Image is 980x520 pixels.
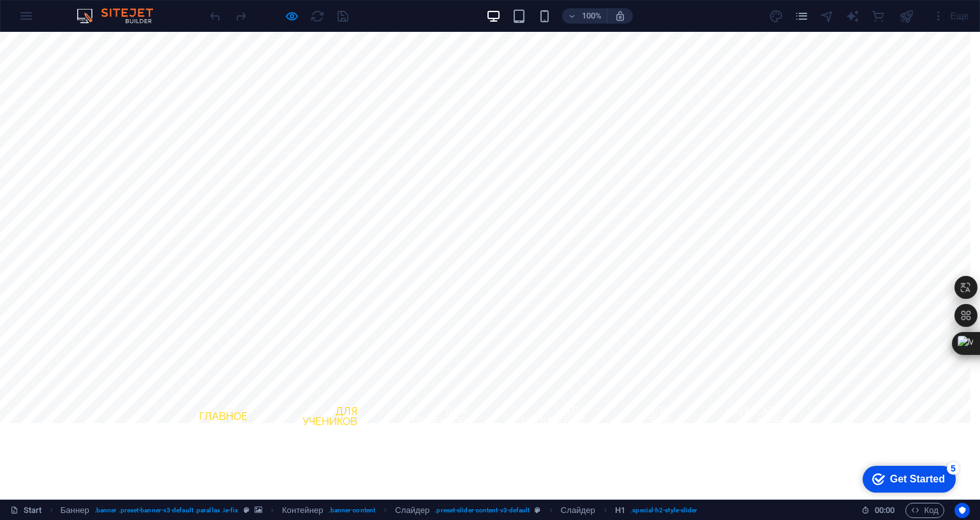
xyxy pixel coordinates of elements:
nav: breadcrumb [61,503,698,518]
a: Щелкните для отмены выбора. Дважды щелкните, чтобы открыть Страницы [10,503,42,518]
i: При изменении размера уровень масштабирования подстраивается автоматически в соответствии с выбра... [614,10,626,22]
a: для себя [616,365,679,405]
h6: Время сеанса [861,503,895,518]
span: : [884,505,886,515]
button: Usercentrics [954,503,970,518]
i: Этот элемент является настраиваемым пресетом [535,507,540,514]
a: Главное [189,370,258,400]
div: Get Started 5 items remaining, 0% complete [10,6,103,33]
span: . banner .preset-banner-v3-default .parallax .ie-fix [94,503,239,518]
span: Код [911,503,939,518]
span: 00 00 [875,503,895,518]
button: Код [905,503,944,518]
button: 100% [562,8,607,24]
span: . preset-slider-content-v3-default [434,503,530,518]
a: для проектов [388,365,477,405]
h6: 100% [581,8,602,24]
i: Этот элемент включает фон [255,507,262,514]
a: Для учеников [278,365,367,405]
i: Этот элемент является настраиваемым пресетом [244,507,249,514]
img: Editor Logo [73,8,169,24]
span: . special-h2-style-slider [630,503,697,518]
a: для родителей [498,365,595,405]
div: Get Started [38,14,93,25]
span: Щелкните, чтобы выбрать. Дважды щелкните, чтобы изменить [395,503,429,518]
span: Щелкните, чтобы выбрать. Дважды щелкните, чтобы изменить [282,503,323,518]
div: 5 [94,3,107,15]
button: pages [794,8,810,24]
span: Щелкните, чтобы выбрать. Дважды щелкните, чтобы изменить [61,503,89,518]
a: написать мне [700,365,791,405]
i: Страницы (Ctrl+Alt+S) [794,9,809,24]
span: Щелкните, чтобы выбрать. Дважды щелкните, чтобы изменить [561,503,595,518]
span: Щелкните, чтобы выбрать. Дважды щелкните, чтобы изменить [615,503,625,518]
span: . banner-content [329,503,375,518]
